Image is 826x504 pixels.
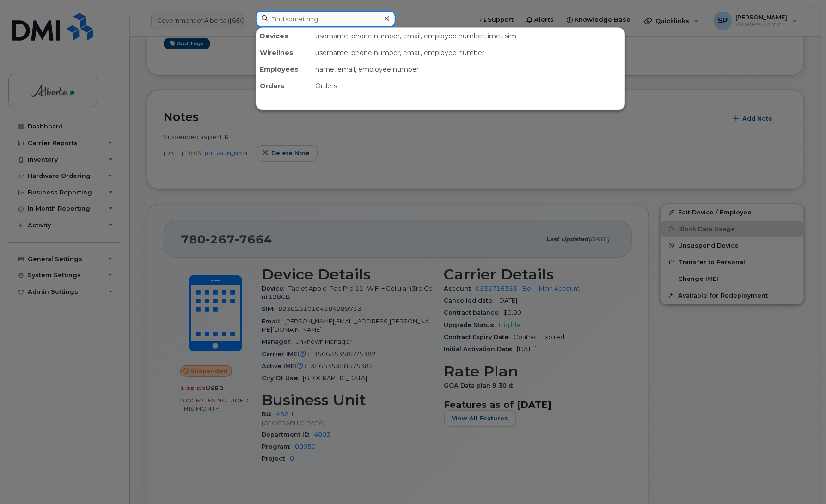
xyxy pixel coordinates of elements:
[256,11,396,27] input: Find something...
[312,28,625,44] div: username, phone number, email, employee number, imei, sim
[256,78,312,94] div: Orders
[312,44,625,61] div: username, phone number, email, employee number
[256,61,312,78] div: Employees
[256,44,312,61] div: Wirelines
[312,61,625,78] div: name, email, employee number
[256,28,312,44] div: Devices
[312,78,625,94] div: Orders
